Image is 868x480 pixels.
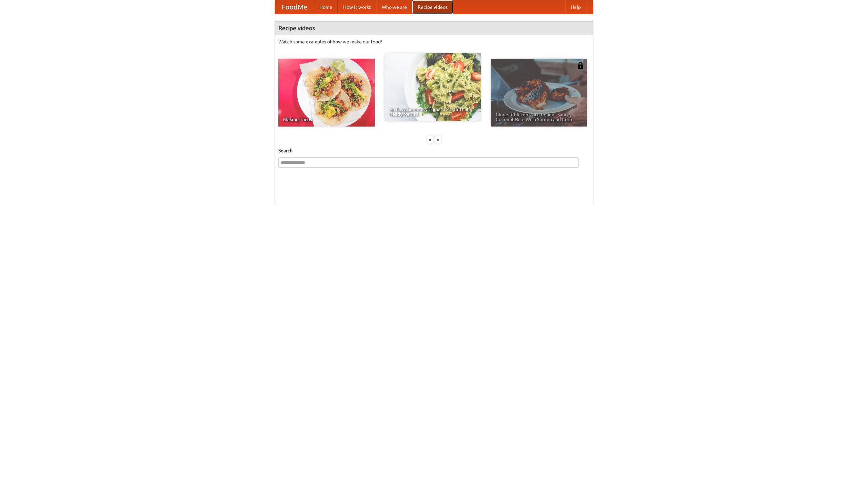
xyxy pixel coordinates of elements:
div: » [435,135,441,144]
span: An Easy, Summery Tomato Pasta That's Ready for Fall [389,107,476,116]
a: How it works [338,0,376,14]
h4: Recipe videos [275,21,593,35]
a: Making Tacos [278,59,375,127]
a: FoodMe [275,0,314,14]
a: Recipe videos [412,0,453,14]
a: Home [314,0,338,14]
a: Who we are [376,0,412,14]
p: Watch some examples of how we make our food! [278,38,590,45]
a: An Easy, Summery Tomato Pasta That's Ready for Fall [384,53,481,121]
a: Help [565,0,586,14]
div: « [427,135,433,144]
h5: Search [278,147,590,154]
img: 483408.png [577,62,584,69]
span: Making Tacos [283,117,370,122]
